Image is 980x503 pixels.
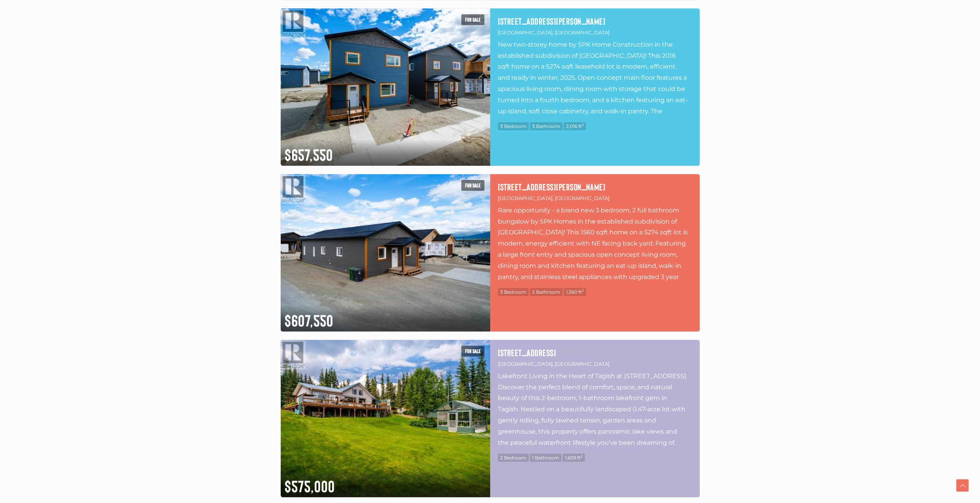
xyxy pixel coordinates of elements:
p: [GEOGRAPHIC_DATA], [GEOGRAPHIC_DATA] [498,194,692,203]
p: New two-storey home by SPK Home Construction in the established subdivision of [GEOGRAPHIC_DATA]!... [498,39,692,116]
span: 3 Bathroom [530,122,563,130]
p: Lakefront Living in the Heart of Tagish at [STREET_ADDRESS] Discover the perfect blend of comfort... [498,371,692,448]
span: 3 Bedroom [498,122,529,130]
span: 1,609 ft [563,454,585,462]
a: [STREET_ADDRESS] [498,348,692,358]
span: 1,560 ft [564,288,586,296]
span: For sale [461,180,484,191]
div: $607,550 [281,305,490,331]
span: 1 Bathroom [530,454,561,462]
p: Rare opportunity - a brand new 3 bedroom, 2 full bathroom bungalow by SPK Homes in the establishe... [498,205,692,282]
img: 52 LAKEVIEW ROAD, Whitehorse South, Yukon [281,340,490,497]
p: [GEOGRAPHIC_DATA], [GEOGRAPHIC_DATA] [498,360,692,368]
a: [STREET_ADDRESS][PERSON_NAME] [498,182,692,192]
sup: 2 [582,288,584,293]
p: [GEOGRAPHIC_DATA], [GEOGRAPHIC_DATA] [498,28,692,37]
sup: 2 [582,123,584,127]
span: For sale [461,346,484,357]
span: 2,016 ft [564,122,586,130]
div: $575,000 [281,471,490,497]
a: [STREET_ADDRESS][PERSON_NAME] [498,16,692,26]
span: For sale [461,14,484,25]
sup: 2 [581,454,583,458]
span: 2 Bedroom [498,454,529,462]
span: 2 Bathroom [530,288,563,296]
span: 3 Bedroom [498,288,529,296]
div: $657,550 [281,140,490,166]
img: 26 BERYL PLACE, Whitehorse, Yukon [281,174,490,331]
img: 24 BERYL PLACE, Whitehorse, Yukon [281,8,490,166]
